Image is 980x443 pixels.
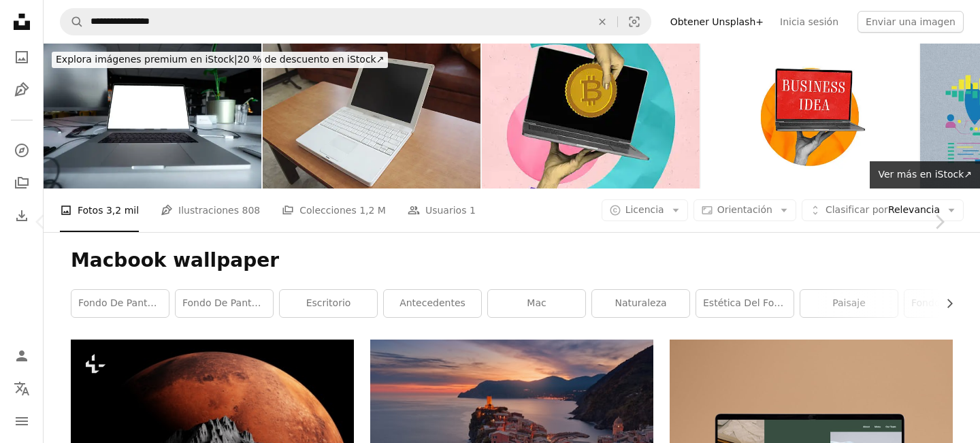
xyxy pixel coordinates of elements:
[8,44,35,71] a: Fotos
[52,52,388,68] div: 20 % de descuento en iStock ↗
[384,290,481,317] a: antecedentes
[60,8,651,35] form: Encuentra imágenes en todo el sitio
[625,204,664,215] span: Licencia
[280,290,377,317] a: escritorio
[56,54,238,65] span: Explora imágenes premium en iStock |
[408,188,476,232] a: Usuarios 1
[800,290,898,317] a: paisaje
[470,203,476,218] span: 1
[61,9,84,35] button: Buscar en Unsplash
[71,248,953,273] h1: Macbook wallpaper
[263,44,480,188] img: Viejo Macbook blanco con pantalla negra aislada y fondo borroso
[826,203,940,217] span: Relevancia
[482,44,700,188] img: Collage de fotos verticales de personas manos sostienen dispositivo macbook ganancias de bitcoin ...
[878,169,972,180] span: Ver más en iStock ↗
[701,44,919,188] img: Collage de fotos compuesto de la idea de negocio del dispositivo macbook de sostén del pensamient...
[772,11,847,33] a: Inicia sesión
[44,44,396,76] a: Explora imágenes premium en iStock|20 % de descuento en iStock↗
[71,413,354,425] a: una luna roja que se eleva sobre la cima de una montaña
[662,11,772,33] a: Obtener Unsplash+
[282,188,386,232] a: Colecciones 1,2 M
[8,375,35,402] button: Idioma
[592,290,689,317] a: naturaleza
[602,199,688,221] button: Licencia
[176,290,273,317] a: fondo de pantalla
[870,161,980,188] a: Ver más en iStock↗
[693,199,796,221] button: Orientación
[826,204,888,215] span: Clasificar por
[8,342,35,370] a: Iniciar sesión / Registrarse
[696,290,794,317] a: Estética del fondo de pantalla de MacBook
[802,199,964,221] button: Clasificar porRelevancia
[587,9,617,35] button: Borrar
[618,9,651,35] button: Búsqueda visual
[937,290,953,317] button: desplazar lista a la derecha
[488,290,585,317] a: Mac
[71,290,169,317] a: fondo de pantalla mac
[161,188,260,232] a: Ilustraciones 808
[8,137,35,164] a: Explorar
[359,203,386,218] span: 1,2 M
[857,11,964,33] button: Enviar una imagen
[370,427,653,440] a: Vista aérea del pueblo en el acantilado de la montaña durante la puesta del sol naranja
[8,408,35,435] button: Menú
[242,203,260,218] span: 808
[8,76,35,103] a: Ilustraciones
[717,204,772,215] span: Orientación
[898,157,980,287] a: Siguiente
[44,44,261,188] img: Maqueta de MacBook en la oficina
